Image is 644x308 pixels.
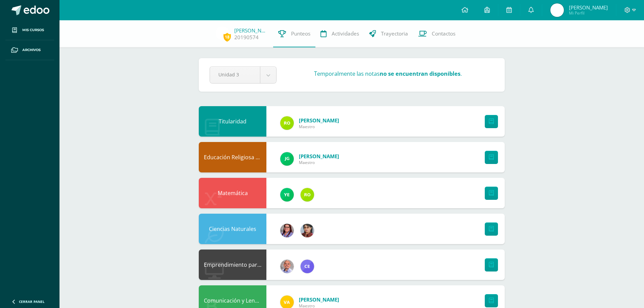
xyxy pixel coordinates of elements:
[280,188,294,202] img: fd93c6619258ae32e8e829e8701697bb.png
[199,142,266,172] div: Educación Religiosa Escolar
[381,30,408,37] span: Trayectoria
[199,250,266,280] div: Emprendimiento para la Productividad y Robótica
[280,260,294,273] img: f4ddca51a09d81af1cee46ad6847c426.png
[234,34,259,41] a: 20190574
[314,70,462,77] h3: Temporalmente las notas .
[299,153,339,160] span: [PERSON_NAME]
[218,67,252,82] span: Unidad 3
[301,224,314,237] img: 62738a800ecd8b6fa95d10d0b85c3dbc.png
[280,116,294,130] img: 53ebae3843709d0b88523289b497d643.png
[280,152,294,166] img: 3da61d9b1d2c0c7b8f7e89c78bbce001.png
[5,40,54,60] a: Archivos
[569,4,608,11] span: [PERSON_NAME]
[364,20,413,47] a: Trayectoria
[299,117,339,124] span: [PERSON_NAME]
[299,296,339,303] span: [PERSON_NAME]
[216,26,229,40] img: f323354144a840be876e7b76789d90af.png
[199,178,266,208] div: Matemática
[199,214,266,244] div: Ciencias Naturales
[19,299,45,304] span: Cerrar panel
[280,224,294,237] img: fda4ebce342fd1e8b3b59cfba0d95288.png
[210,67,276,83] a: Unidad 3
[550,3,564,17] img: f323354144a840be876e7b76789d90af.png
[432,30,455,37] span: Contactos
[332,30,359,37] span: Actividades
[291,30,310,37] span: Punteos
[301,260,314,273] img: 7a51f661b91fc24d84d05607a94bba63.png
[413,20,460,47] a: Contactos
[199,106,266,137] div: Titularidad
[315,20,364,47] a: Actividades
[299,160,339,165] span: Maestro
[22,27,44,33] span: Mis cursos
[273,20,315,47] a: Punteos
[569,10,608,16] span: Mi Perfil
[5,20,54,40] a: Mis cursos
[299,124,339,129] span: Maestro
[223,33,231,41] span: 18
[22,47,41,53] span: Archivos
[380,70,460,77] strong: no se encuentran disponibles
[301,188,314,202] img: 53ebae3843709d0b88523289b497d643.png
[234,27,268,34] a: [PERSON_NAME]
